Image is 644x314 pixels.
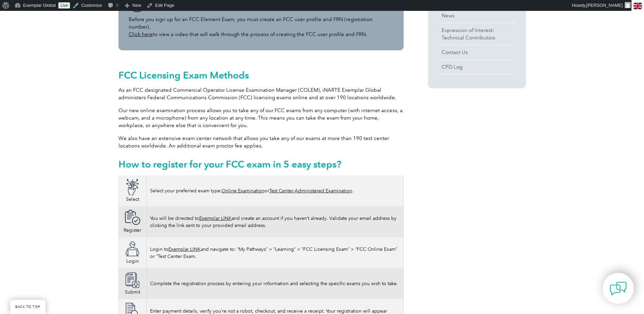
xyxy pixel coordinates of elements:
[118,206,146,237] td: Register
[586,3,623,8] span: [PERSON_NAME]
[633,3,642,9] img: en
[269,188,352,194] a: Test Center-Administered Examination
[118,237,146,268] td: Login
[438,45,516,59] a: Contact Us
[438,23,516,45] a: Expression of Interest:Technical Contributors
[118,268,146,299] td: Submit
[168,246,201,252] a: Exemplar LINK
[146,206,403,237] td: You will be directed to and create an account if you haven’t already. Validate your email address...
[199,215,232,221] a: Exemplar LINK
[58,2,70,8] a: Live
[129,16,393,38] p: Before you sign up for an FCC Element Exam, you must create an FCC user profile and FRN (registra...
[118,86,404,101] p: As an FCC designated Commercial Operator License Examination Manager (COLEM), iNARTE Exemplar Glo...
[222,188,264,194] a: Online Examination
[118,70,404,81] h2: FCC Licensing Exam Methods
[146,175,403,206] td: Select your preferred exam type: or .
[10,300,45,314] a: BACK TO TOP
[118,107,404,129] p: Our new online examination process allows you to take any of our FCC exams from any computer (wit...
[438,8,516,23] a: News
[610,280,627,297] img: contact-chat.png
[118,135,404,150] p: We also have an extensive exam center network that allows you take any of our exams at more than ...
[129,31,153,37] a: Click here
[118,175,146,206] td: Select
[118,159,404,170] h2: How to register for your FCC exam in 5 easy steps?
[146,268,403,299] td: Complete the registration process by entering your information and selecting the specific exams y...
[146,237,403,268] td: Login to and navigate to: “My Pathways” > “Learning” > “FCC Licensing Exam” > “FCC Online Exam” o...
[438,60,516,74] a: CPD Log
